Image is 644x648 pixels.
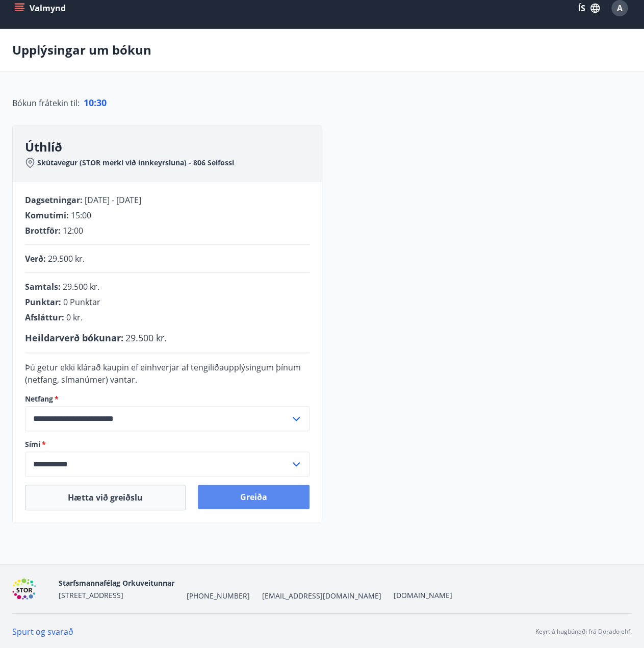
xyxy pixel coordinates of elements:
[63,281,99,292] span: 29.500 kr.
[71,210,91,221] span: 15:00
[96,96,107,109] span: 30
[25,253,46,264] span: Verð :
[25,194,83,206] span: Dagsetningar :
[63,296,100,308] span: 0 Punktar
[25,439,310,450] label: Sími
[25,281,61,292] span: Samtals :
[25,485,186,510] button: Hætta við greiðslu
[394,590,452,600] a: [DOMAIN_NAME]
[48,253,85,264] span: 29.500 kr.
[25,138,322,156] h3: Úthlíð
[12,97,80,109] span: Bókun frátekin til :
[25,210,69,221] span: Komutími :
[59,578,174,588] span: Starfsmannafélag Orkuveitunnar
[12,626,73,637] a: Spurt og svarað
[59,590,123,600] span: [STREET_ADDRESS]
[25,225,61,236] span: Brottför :
[84,96,96,109] span: 10 :
[25,332,123,344] span: Heildarverð bókunar :
[37,158,234,168] span: Skútavegur (STOR merki við innkeyrsluna) - 806 Selfossi
[617,3,623,14] span: A
[25,312,64,323] span: Afsláttur :
[85,194,141,206] span: [DATE] - [DATE]
[535,627,632,636] p: Keyrt á hugbúnaði frá Dorado ehf.
[125,332,167,344] span: 29.500 kr.
[63,225,83,236] span: 12:00
[25,296,61,308] span: Punktar :
[25,362,301,385] span: Þú getur ekki klárað kaupin ef einhverjar af tengiliðaupplýsingum þínum (netfang, símanúmer) vantar.
[262,591,381,601] span: [EMAIL_ADDRESS][DOMAIN_NAME]
[12,578,50,600] img: 6gDcfMXiVBXXG0H6U6eM60D7nPrsl9g1x4qDF8XG.png
[66,312,83,323] span: 0 kr.
[25,394,310,404] label: Netfang
[198,485,310,509] button: Greiða
[187,591,250,601] span: [PHONE_NUMBER]
[12,41,151,59] p: Upplýsingar um bókun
